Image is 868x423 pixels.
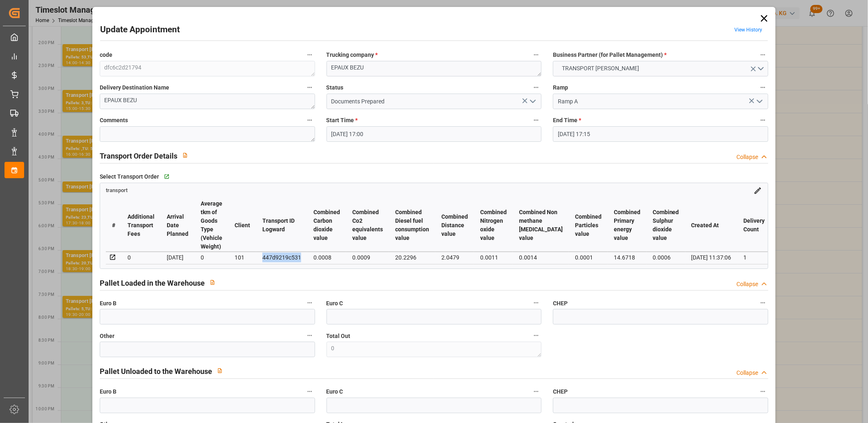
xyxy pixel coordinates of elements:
a: View History [734,27,762,33]
span: transport [106,188,128,194]
span: code [100,51,112,59]
h2: Transport Order Details [100,150,177,161]
button: CHEP [758,298,768,308]
button: Euro C [531,386,541,397]
span: Euro B [100,299,116,308]
th: Additional Transport Fees [121,199,161,252]
div: 0.0001 [575,253,602,262]
button: CHEP [758,386,768,397]
button: Start Time * [531,115,541,125]
span: Status [327,83,344,92]
span: Delivery Destination Name [100,83,169,92]
input: Type to search/select [553,94,768,109]
div: Collapse [736,153,758,161]
th: Delivery Count [738,199,771,252]
h2: Pallet Unloaded to the Warehouse [100,366,212,377]
th: # [106,199,121,252]
button: Other [304,330,315,341]
button: open menu [526,95,539,108]
button: View description [205,275,220,290]
span: Total Out [327,332,351,340]
span: Business Partner (for Pallet Management) [553,51,667,59]
div: 20.2296 [395,253,429,262]
div: 0.0009 [352,253,383,262]
div: Collapse [736,280,758,289]
button: Comments [304,115,315,125]
button: Business Partner (for Pallet Management) * [758,49,768,60]
span: End Time [553,116,581,125]
div: 0.0008 [313,253,340,262]
div: 1 [744,253,765,262]
th: Arrival Date Planned [161,199,195,252]
button: Ramp [758,82,768,93]
button: Status [531,82,541,93]
th: Transport ID Logward [256,199,307,252]
button: Delivery Destination Name [304,82,315,93]
button: Euro C [531,298,541,308]
div: 14.6718 [614,253,640,262]
th: Client [228,199,256,252]
span: CHEP [553,387,568,396]
div: Collapse [736,369,758,377]
h2: Pallet Loaded in the Warehouse [100,278,205,289]
button: Total Out [531,330,541,341]
span: Select Transport Order [100,172,159,181]
span: Euro C [327,387,343,396]
button: Trucking company * [531,49,541,60]
div: 0.0011 [480,253,507,262]
button: End Time * [758,115,768,125]
button: open menu [753,95,765,108]
div: 0 [128,253,154,262]
th: Average tkm of Goods Type (Vehicle Weight) [195,199,228,252]
th: Combined Particles value [569,199,608,252]
div: [DATE] [167,253,188,262]
div: 447d9219c531 [262,253,301,262]
span: Other [100,332,114,340]
th: Combined Distance value [435,199,474,252]
div: 0.0014 [519,253,563,262]
textarea: 0 [327,342,542,357]
textarea: EPAUX BEZU [327,61,542,76]
span: Euro B [100,387,116,396]
th: Combined Nitrogen oxide value [474,199,513,252]
button: View description [177,148,193,163]
input: DD-MM-YYYY HH:MM [327,126,542,142]
th: Combined Carbon dioxide value [307,199,346,252]
textarea: dfc6c2d21794 [100,61,315,76]
span: Start Time [327,116,358,125]
th: Created At [685,199,738,252]
div: 0.0006 [653,253,679,262]
div: 0 [201,253,222,262]
span: CHEP [553,299,568,308]
span: Euro C [327,299,343,308]
th: Combined Sulphur dioxide value [647,199,685,252]
th: Combined Non methane [MEDICAL_DATA] value [513,199,569,252]
th: Combined Diesel fuel consumption value [389,199,435,252]
th: Combined Co2 equivalents value [346,199,389,252]
span: Trucking company [327,51,378,59]
button: Euro B [304,386,315,397]
span: Comments [100,116,128,125]
input: Type to search/select [327,94,542,109]
button: open menu [553,61,768,76]
button: View description [212,363,228,378]
div: 101 [235,253,250,262]
div: 2.0479 [441,253,468,262]
button: Euro B [304,298,315,308]
h2: Update Appointment [100,23,180,36]
button: code [304,49,315,60]
span: Ramp [553,83,568,92]
input: DD-MM-YYYY HH:MM [553,126,768,142]
div: [DATE] 11:37:06 [691,253,732,262]
span: TRANSPORT [PERSON_NAME] [558,64,643,73]
th: Combined Primary energy value [608,199,647,252]
a: transport [106,187,128,193]
textarea: EPAUX BEZU [100,94,315,109]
